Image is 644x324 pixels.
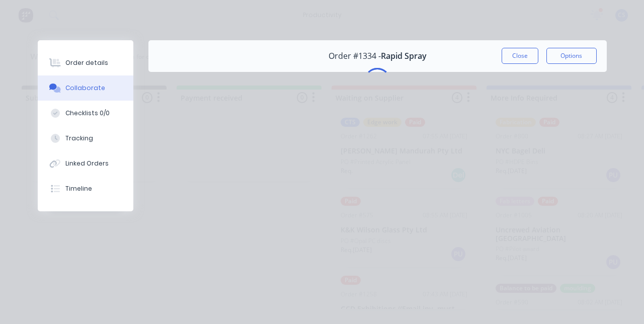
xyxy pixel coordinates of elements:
[65,134,93,143] div: Tracking
[38,75,133,101] button: Collaborate
[65,109,110,118] div: Checklists 0/0
[546,48,597,64] button: Options
[65,84,105,93] div: Collaborate
[38,101,133,126] button: Checklists 0/0
[65,159,109,168] div: Linked Orders
[38,126,133,151] button: Tracking
[65,58,108,67] div: Order details
[502,48,538,64] button: Close
[65,184,92,193] div: Timeline
[38,50,133,75] button: Order details
[38,151,133,176] button: Linked Orders
[381,51,427,61] span: Rapid Spray
[329,51,381,61] span: Order #1334 -
[38,176,133,201] button: Timeline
